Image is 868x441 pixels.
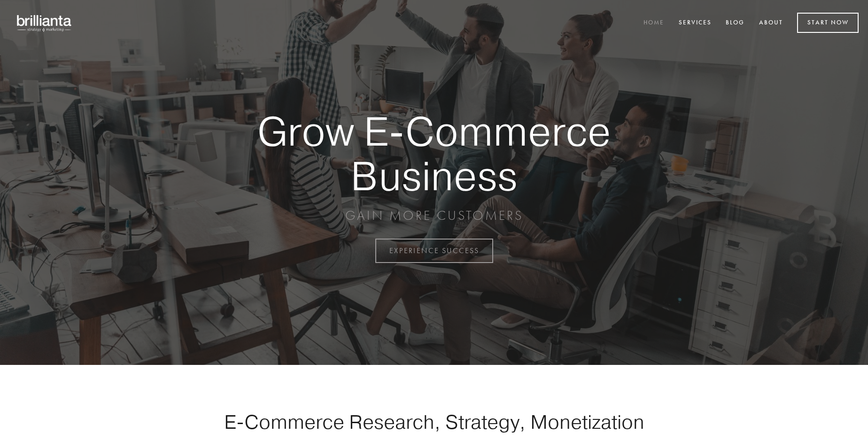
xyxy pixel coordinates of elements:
p: GAIN MORE CUSTOMERS [225,207,643,224]
h1: E-Commerce Research, Strategy, Monetization [194,410,674,433]
a: About [753,15,789,31]
a: Home [637,15,670,31]
a: Start Now [797,13,859,33]
a: EXPERIENCE SUCCESS [375,239,493,263]
a: Services [673,15,718,31]
strong: Grow E-Commerce Business [225,109,643,198]
img: brillianta - research, strategy, marketing [9,9,80,37]
a: Blog [720,15,751,31]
